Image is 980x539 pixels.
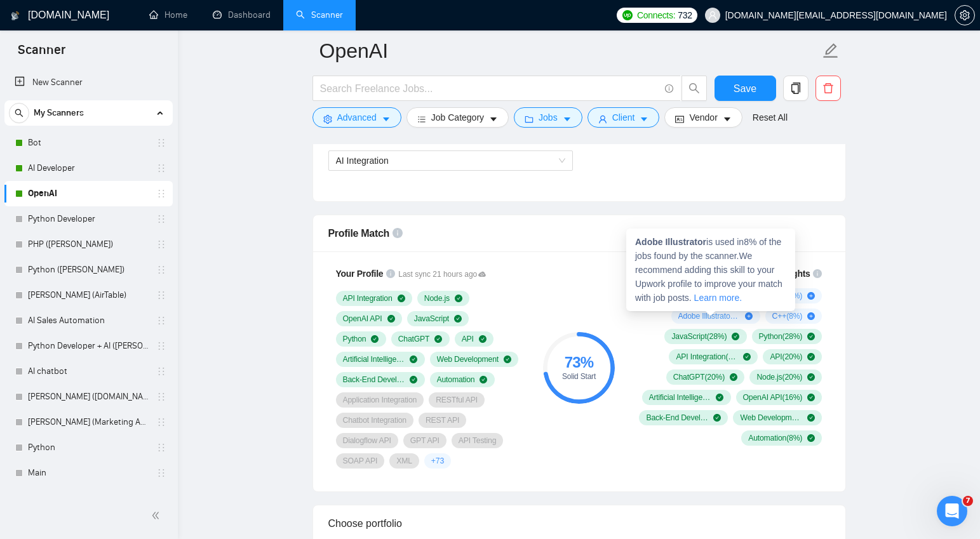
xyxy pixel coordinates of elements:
span: caret-down [640,114,648,124]
span: holder [156,443,166,453]
a: dashboardDashboard [213,10,271,20]
span: holder [156,468,166,478]
a: AI Sales Automation [28,308,149,333]
span: caret-down [382,114,391,124]
span: holder [156,341,166,351]
span: check-circle [807,434,815,442]
span: Last sync 21 hours ago [398,269,486,281]
span: AI Integration [336,156,389,166]
span: info-circle [386,269,395,278]
span: Artificial Intelligence [343,354,405,364]
span: setting [955,10,974,20]
button: folderJobscaret-down [514,107,582,128]
span: check-circle [371,335,379,343]
span: check-circle [807,353,815,361]
span: OpenAI API [343,314,382,324]
span: 7 [963,496,973,506]
span: caret-down [489,114,498,124]
span: holder [156,189,166,199]
span: GPT API [410,436,440,446]
span: check-circle [410,356,417,363]
a: AI Developer [28,156,149,181]
a: [PERSON_NAME] (Marketing Automation) [28,409,149,435]
span: API ( 20 %) [770,352,802,362]
span: info-circle [393,228,403,238]
span: folder [525,114,534,124]
a: AI chatbot [28,359,149,384]
span: holder [156,290,166,300]
span: Back-End Development ( 12 %) [646,413,708,423]
a: Main [28,460,149,486]
button: setting [955,5,975,25]
strong: Adobe Illustrator [635,237,706,247]
a: Python Developer [28,206,149,232]
span: Connects: [637,8,675,22]
span: holder [156,392,166,402]
a: Python Developer + AI ([PERSON_NAME]) [28,333,149,359]
span: caret-down [563,114,572,124]
span: check-circle [410,376,417,383]
span: API Integration [343,293,393,303]
span: + 73 [431,456,444,466]
span: search [682,83,706,94]
span: plus-circle [745,312,753,320]
li: New Scanner [4,70,173,95]
span: check-circle [454,315,462,323]
span: check-circle [504,356,511,363]
span: Artificial Intelligence ( 16 %) [649,392,711,403]
span: Application Integration [343,395,417,405]
span: ChatGPT ( 20 %) [673,372,725,382]
img: logo [11,6,20,26]
span: check-circle [732,333,739,340]
span: check-circle [434,335,442,343]
span: API Integration ( 24 %) [676,352,738,362]
button: settingAdvancedcaret-down [312,107,401,128]
span: check-circle [387,315,395,323]
a: PHP ([PERSON_NAME]) [28,232,149,257]
a: Learn more. [694,293,742,303]
span: holder [156,138,166,148]
a: AI Різне [28,486,149,511]
button: Save [715,76,776,101]
span: Vendor [689,110,717,124]
a: searchScanner [296,10,343,20]
span: holder [156,316,166,326]
button: copy [783,76,809,101]
span: JavaScript [414,314,449,324]
span: check-circle [743,353,751,361]
button: search [9,103,29,123]
span: check-circle [807,394,815,401]
span: Your Profile [336,269,384,279]
span: Save [734,81,756,96]
a: setting [955,10,975,20]
span: Web Development ( 12 %) [740,413,802,423]
span: search [10,109,29,117]
div: Solid Start [543,373,615,380]
span: JavaScript ( 28 %) [671,331,727,342]
span: SOAP API [343,456,378,466]
img: upwork-logo.png [622,10,633,20]
span: user [708,11,717,20]
span: info-circle [813,269,822,278]
a: OpenAI [28,181,149,206]
span: Automation [437,375,475,385]
span: check-circle [807,333,815,340]
span: My Scanners [34,100,84,126]
span: edit [822,43,839,59]
button: search [681,76,707,101]
span: check-circle [480,376,487,383]
span: double-left [151,509,164,522]
span: holder [156,214,166,224]
span: holder [156,366,166,376]
span: Python ( 28 %) [759,331,803,342]
span: info-circle [665,84,673,93]
span: plus-circle [807,312,815,320]
span: Node.js [424,293,450,303]
span: RESTful API [436,395,478,405]
a: [PERSON_NAME] ([DOMAIN_NAME] - Zapier - Jotform) [28,384,149,409]
button: userClientcaret-down [587,107,660,128]
span: Jobs [539,110,558,124]
button: barsJob Categorycaret-down [406,107,509,128]
span: caret-down [723,114,732,124]
span: check-circle [455,295,462,302]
